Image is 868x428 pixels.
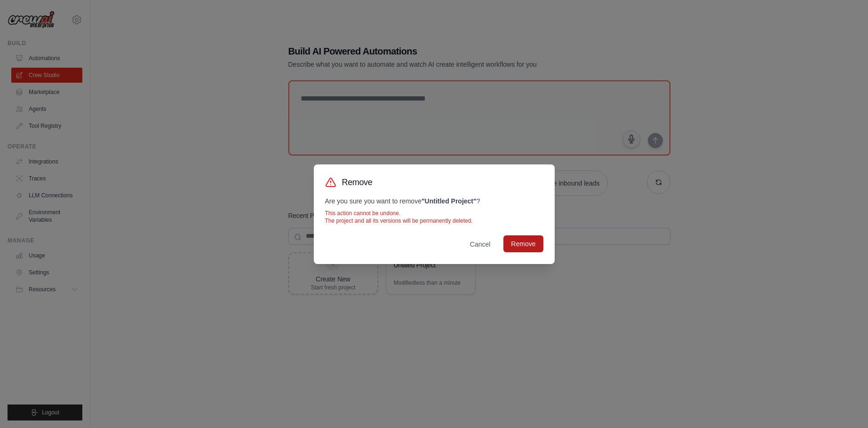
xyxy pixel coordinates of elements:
p: The project and all its versions will be permanently deleted. [325,217,543,225]
p: This action cannot be undone. [325,210,543,217]
h3: Remove [342,176,373,189]
strong: " Untitled Project " [422,197,477,205]
button: Remove [503,235,543,252]
button: Cancel [462,236,498,253]
p: Are you sure you want to remove ? [325,196,543,206]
